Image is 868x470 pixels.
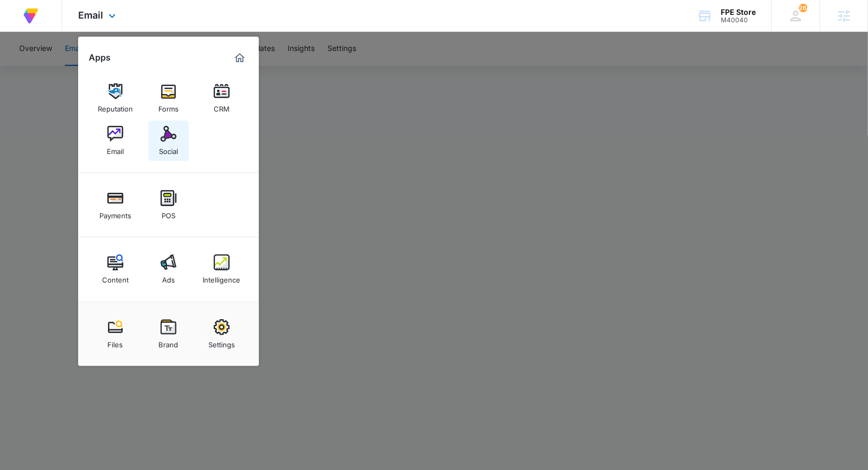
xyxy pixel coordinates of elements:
[799,4,807,12] span: 2647
[162,206,175,220] div: POS
[214,99,230,113] div: CRM
[108,335,123,349] div: Files
[95,185,136,225] a: Payments
[95,314,136,354] a: Files
[201,314,242,354] a: Settings
[98,99,133,113] div: Reputation
[21,6,40,25] img: Volusion
[159,335,179,349] div: Brand
[99,206,131,220] div: Payments
[231,49,248,66] a: Marketing 360® Dashboard
[148,185,189,225] a: POS
[95,78,136,118] a: Reputation
[201,249,242,289] a: Intelligence
[721,16,756,24] div: account id
[148,78,189,118] a: Forms
[78,10,103,21] span: Email
[162,270,175,284] div: Ads
[208,335,235,349] div: Settings
[201,78,242,118] a: CRM
[203,270,241,284] div: Intelligence
[95,121,136,161] a: Email
[95,249,136,289] a: Content
[799,4,807,12] div: notifications count
[89,53,111,63] h2: Apps
[102,270,129,284] div: Content
[159,142,178,156] div: Social
[721,8,756,16] div: account name
[148,249,189,289] a: Ads
[148,314,189,354] a: Brand
[107,142,124,156] div: Email
[148,121,189,161] a: Social
[158,99,179,113] div: Forms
